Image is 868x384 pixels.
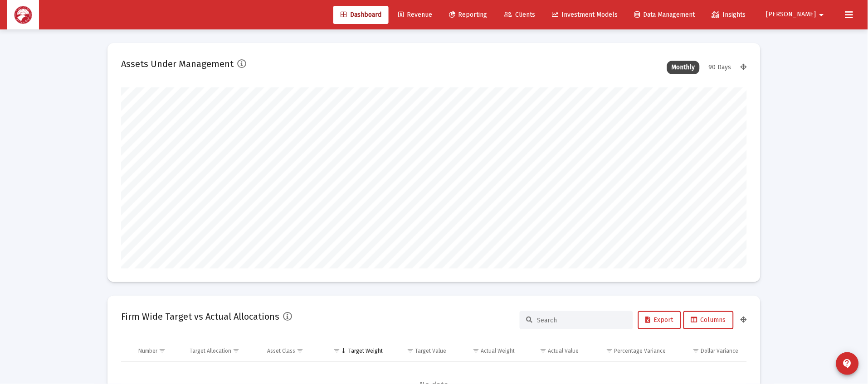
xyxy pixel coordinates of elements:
[548,347,579,355] div: Actual Value
[297,347,303,354] span: Show filter options for column 'Asset Class'
[348,347,383,355] div: Target Weight
[683,311,734,329] button: Columns
[646,316,673,324] span: Export
[233,347,240,354] span: Show filter options for column 'Target Allocation'
[398,11,432,19] span: Revenue
[705,6,753,24] a: Insights
[704,61,736,74] div: 90 Days
[121,57,234,71] h2: Assets Under Management
[766,11,816,19] span: [PERSON_NAME]
[842,358,853,369] mat-icon: contact_support
[407,347,414,354] span: Show filter options for column 'Target Value'
[521,340,585,362] td: Column Actual Value
[712,11,746,19] span: Insights
[497,6,543,24] a: Clients
[691,316,726,324] span: Columns
[449,11,488,19] span: Reporting
[481,347,515,355] div: Actual Weight
[389,340,453,362] td: Column Target Value
[333,347,340,354] span: Show filter options for column 'Target Weight'
[585,340,672,362] td: Column Percentage Variance
[504,11,536,19] span: Clients
[693,347,700,354] span: Show filter options for column 'Dollar Variance'
[667,61,700,74] div: Monthly
[391,6,439,24] a: Revenue
[614,347,666,355] div: Percentage Variance
[673,340,747,362] td: Column Dollar Variance
[261,340,321,362] td: Column Asset Class
[453,340,521,362] td: Column Actual Weight
[545,6,625,24] a: Investment Models
[701,347,739,355] div: Dollar Variance
[552,11,618,19] span: Investment Models
[138,347,157,355] div: Number
[473,347,479,354] span: Show filter options for column 'Actual Weight'
[184,340,261,362] td: Column Target Allocation
[816,6,827,24] mat-icon: arrow_drop_down
[442,6,495,24] a: Reporting
[121,309,279,324] h2: Firm Wide Target vs Actual Allocations
[606,347,613,354] span: Show filter options for column 'Percentage Variance'
[756,5,838,24] button: [PERSON_NAME]
[415,347,447,355] div: Target Value
[132,340,184,362] td: Column Number
[159,347,166,354] span: Show filter options for column 'Number'
[267,347,295,355] div: Asset Class
[638,311,681,329] button: Export
[628,6,702,24] a: Data Management
[341,11,381,19] span: Dashboard
[14,6,32,24] img: Dashboard
[635,11,695,19] span: Data Management
[540,347,546,354] span: Show filter options for column 'Actual Value'
[321,340,389,362] td: Column Target Weight
[190,347,232,355] div: Target Allocation
[537,317,626,324] input: Search
[333,6,389,24] a: Dashboard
